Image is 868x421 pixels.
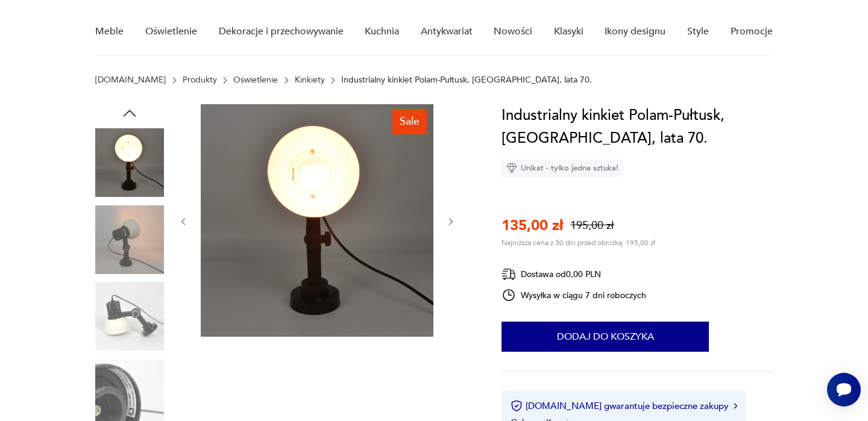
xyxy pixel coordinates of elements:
a: Promocje [731,8,773,55]
a: Oświetlenie [145,8,197,55]
a: Produkty [183,75,217,85]
a: Klasyki [554,8,583,55]
img: Zdjęcie produktu Industrialny kinkiet Polam-Pułtusk, Polska, lata 70. [95,128,164,197]
div: Sale [392,109,427,134]
img: Ikona diamentu [506,163,517,173]
div: Unikat - tylko jedna sztuka! [502,159,623,177]
img: Ikona strzałki w prawo [734,403,737,409]
button: Dodaj do koszyka [502,322,709,352]
a: Ikony designu [605,8,665,55]
a: Meble [95,8,124,55]
p: 135,00 zł [502,216,563,235]
a: Style [687,8,709,55]
img: Zdjęcie produktu Industrialny kinkiet Polam-Pułtusk, Polska, lata 70. [95,205,164,274]
button: [DOMAIN_NAME] gwarantuje bezpieczne zakupy [511,400,737,412]
img: Zdjęcie produktu Industrialny kinkiet Polam-Pułtusk, Polska, lata 70. [95,282,164,351]
img: Ikona dostawy [502,267,516,282]
a: Kuchnia [365,8,399,55]
p: Industrialny kinkiet Polam-Pułtusk, [GEOGRAPHIC_DATA], lata 70. [341,75,592,85]
div: Dostawa od 0,00 PLN [502,267,646,282]
img: Zdjęcie produktu Industrialny kinkiet Polam-Pułtusk, Polska, lata 70. [201,104,433,337]
p: Najniższa cena z 30 dni przed obniżką: 195,00 zł [502,238,655,248]
img: Ikona certyfikatu [511,400,523,412]
a: Dekoracje i przechowywanie [219,8,344,55]
p: 195,00 zł [570,218,614,233]
a: Kinkiety [295,75,325,85]
iframe: Smartsupp widget button [827,373,861,407]
a: [DOMAIN_NAME] [95,75,166,85]
h1: Industrialny kinkiet Polam-Pułtusk, [GEOGRAPHIC_DATA], lata 70. [502,104,772,150]
div: Wysyłka w ciągu 7 dni roboczych [502,288,646,302]
a: Oświetlenie [233,75,278,85]
a: Antykwariat [421,8,473,55]
a: Nowości [494,8,532,55]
